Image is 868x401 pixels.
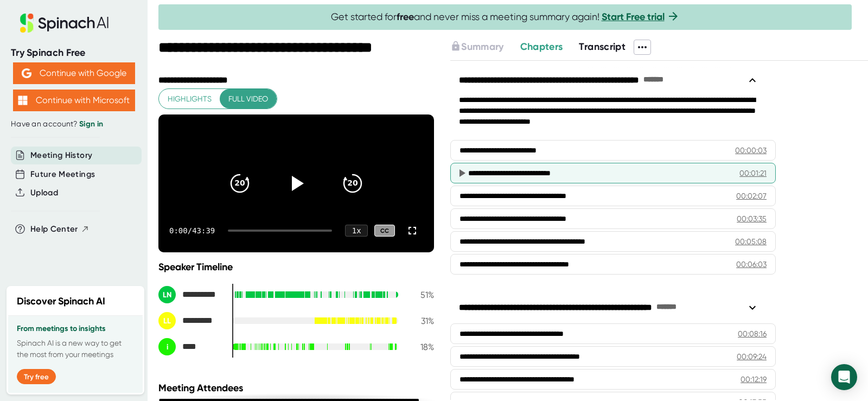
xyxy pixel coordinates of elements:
[520,41,563,53] span: Chapters
[579,40,626,54] button: Transcript
[30,168,95,181] button: Future Meetings
[159,89,220,109] button: Highlights
[220,89,277,109] button: Full video
[520,40,563,54] button: Chapters
[11,47,137,59] div: Try Spinach Free
[158,312,176,329] div: LL
[736,259,767,270] div: 00:06:03
[397,11,414,23] b: free
[407,316,434,326] div: 31 %
[158,338,224,355] div: iPad
[579,41,626,53] span: Transcript
[450,40,520,55] div: Upgrade to access
[13,62,135,84] button: Continue with Google
[602,11,665,23] a: Start Free trial
[158,382,437,394] div: Meeting Attendees
[737,213,767,224] div: 00:03:35
[22,68,31,78] img: Aehbyd4JwY73AAAAAElFTkSuQmCC
[168,92,212,106] span: Highlights
[158,338,176,355] div: i
[735,145,767,156] div: 00:00:03
[17,369,56,384] button: Try free
[461,41,503,53] span: Summary
[407,342,434,352] div: 18 %
[158,286,224,303] div: Liz Newman
[738,328,767,339] div: 00:08:16
[736,190,767,201] div: 00:02:07
[17,294,105,309] h2: Discover Spinach AI
[13,90,135,111] button: Continue with Microsoft
[739,168,767,179] div: 00:01:21
[17,324,134,333] h3: From meetings to insights
[831,364,857,390] div: Open Intercom Messenger
[158,312,224,329] div: Liz Leder
[30,149,92,162] button: Meeting History
[30,223,90,235] button: Help Center
[737,351,767,362] div: 00:09:24
[11,119,137,129] div: Have an account?
[30,187,58,199] button: Upload
[79,119,103,129] a: Sign in
[158,286,176,303] div: LN
[228,92,268,106] span: Full video
[450,40,503,54] button: Summary
[374,225,395,237] div: CC
[30,223,78,235] span: Help Center
[331,11,680,23] span: Get started for and never miss a meeting summary again!
[17,338,134,360] p: Spinach AI is a new way to get the most from your meetings
[407,290,434,300] div: 51 %
[735,236,767,247] div: 00:05:08
[158,261,434,273] div: Speaker Timeline
[169,226,215,235] div: 0:00 / 43:39
[345,225,368,237] div: 1 x
[741,374,767,385] div: 00:12:19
